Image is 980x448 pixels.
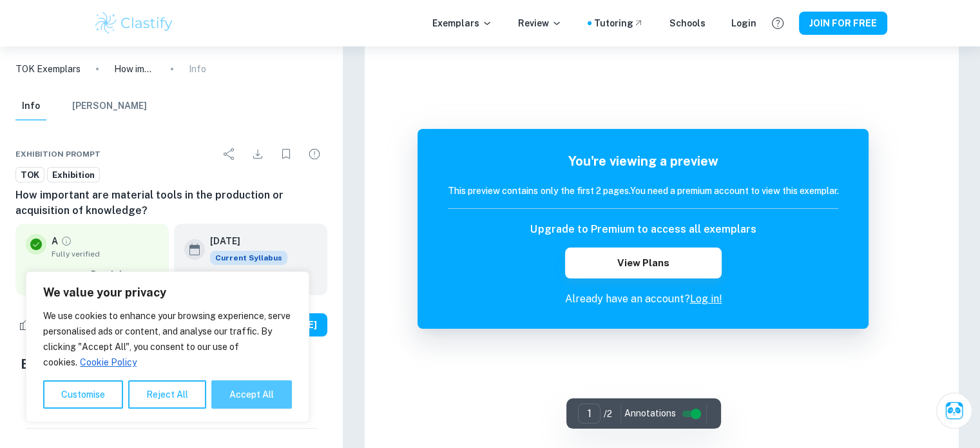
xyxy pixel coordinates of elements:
p: A [52,234,58,248]
a: Tutoring [594,16,644,30]
a: Login [731,16,756,30]
p: How important are material tools in the production or acquisition of knowledge? [114,62,155,76]
div: Like [15,315,50,335]
button: Help and Feedback [767,12,789,34]
span: Exhibition Prompt [15,148,101,160]
a: TOK [15,167,44,183]
h5: You're viewing a preview [448,151,838,171]
p: Already have an account? [448,291,838,307]
p: / 2 [603,407,611,421]
a: Exhibition [47,167,100,183]
button: Accept All [211,380,292,409]
button: Ask Clai [936,393,972,429]
button: Customise [43,380,123,409]
button: JOIN FOR FREE [799,12,887,35]
div: This exemplar is based on the current syllabus. Feel free to refer to it for inspiration/ideas wh... [210,251,287,265]
h6: How important are material tools in the production or acquisition of knowledge? [15,188,327,219]
img: Clastify logo [93,10,175,36]
span: Current Syllabus [210,251,287,265]
p: Review [518,16,562,30]
span: TOK [16,169,44,182]
div: Report issue [302,141,327,167]
a: Log in! [689,293,722,305]
a: Cookie Policy [79,356,137,368]
span: Annotations [624,407,675,420]
h5: Examiner's summary [21,355,322,374]
div: Bookmark [273,141,299,167]
button: View Plans [565,248,721,278]
div: Share [216,141,242,167]
a: Schools [669,16,706,30]
span: Exhibition [48,169,99,182]
div: We value your privacy [26,271,309,422]
a: TOK Exemplars [15,62,81,76]
button: Breakdown [88,265,159,284]
h6: Upgrade to Premium to access all exemplars [530,222,756,237]
button: [PERSON_NAME] [72,92,147,121]
p: We value your privacy [43,285,292,300]
p: Info [189,62,206,76]
p: Exemplars [432,16,492,30]
p: We use cookies to enhance your browsing experience, serve personalised ads or content, and analys... [43,308,292,370]
h6: [DATE] [210,234,277,248]
h6: This preview contains only the first 2 pages. You need a premium account to view this exemplar. [448,184,838,198]
button: Reject All [128,380,206,409]
a: Grade fully verified [61,235,72,247]
span: Fully verified [52,248,159,260]
div: Download [245,141,271,167]
button: Info [15,92,46,121]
